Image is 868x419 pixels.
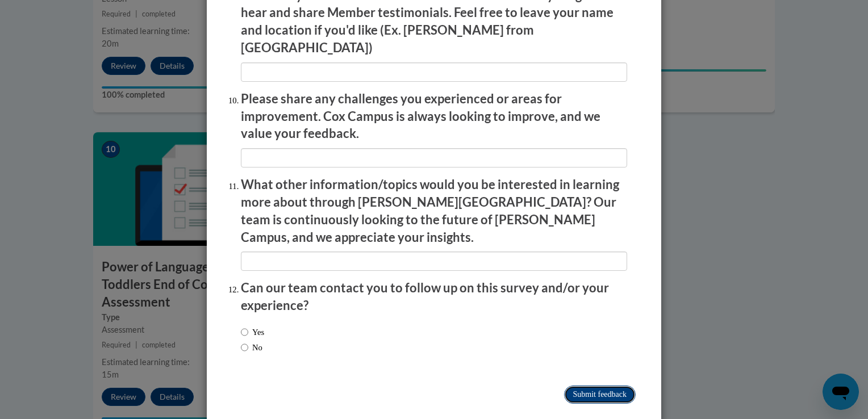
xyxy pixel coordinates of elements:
p: What other information/topics would you be interested in learning more about through [PERSON_NAME... [241,176,627,246]
input: Yes [241,326,248,338]
label: No [241,341,262,354]
label: Yes [241,326,264,338]
input: No [241,341,248,354]
p: Please share any challenges you experienced or areas for improvement. Cox Campus is always lookin... [241,90,627,143]
p: Can our team contact you to follow up on this survey and/or your experience? [241,279,627,315]
input: Submit feedback [564,386,636,404]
